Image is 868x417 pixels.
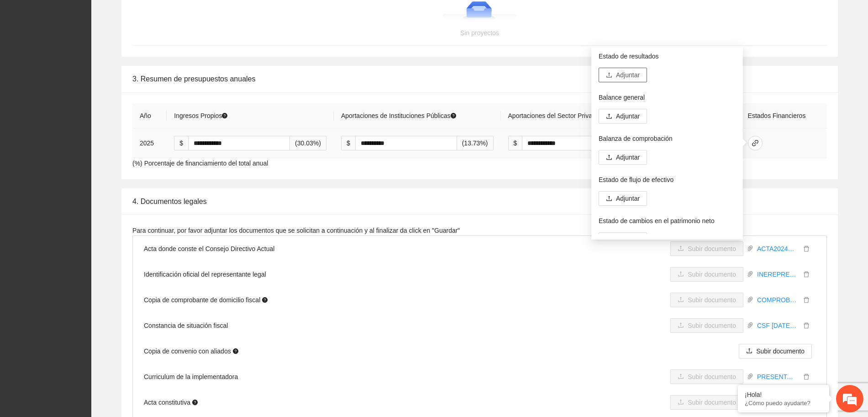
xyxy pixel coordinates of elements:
[616,152,640,162] span: Adjuntar
[132,66,827,92] div: 3. Resumen de presupuestos anuales
[745,391,822,398] div: ¡Hola!
[739,344,812,358] button: uploadSubir documento
[53,122,126,214] span: Estamos en línea.
[599,232,647,247] button: upload
[457,136,494,150] span: (13.73%)
[599,71,647,79] span: uploadAdjuntar
[748,139,762,147] span: link
[670,271,743,278] span: uploadSubir documento
[132,188,827,214] div: 4. Documentos legales
[144,295,268,305] span: Copia de comprobante de domicilio fiscal
[599,216,736,226] p: Estado de cambios en el patrimonio neto
[801,374,811,380] span: delete
[670,369,743,384] button: uploadSubir documento
[341,112,456,119] span: Aportaciones de Instituciones Públicas
[144,346,238,356] span: Copia de convenio con aliados
[801,269,812,279] button: delete
[233,348,238,354] span: question-circle
[747,271,753,277] span: paper-clip
[670,245,743,252] span: uploadSubir documento
[670,293,743,307] button: uploadSubir documento
[670,267,743,282] button: uploadSubir documento
[132,128,167,158] td: 2025
[748,136,763,150] button: link
[143,28,816,38] div: Sin proyectos
[192,400,198,405] span: question-circle
[670,318,743,333] button: uploadSubir documento
[599,51,736,61] p: Estado de resultados
[801,321,812,331] button: delete
[599,191,647,206] button: uploadAdjuntar
[599,154,647,161] span: uploadAdjuntar
[746,347,752,355] span: upload
[132,103,167,128] th: Año
[599,134,736,144] p: Balanza de comprobación
[290,136,326,150] span: (30.03%)
[801,372,812,382] button: delete
[745,400,822,406] p: ¿Cómo puedo ayudarte?
[747,373,753,380] span: paper-clip
[133,262,826,287] li: Identificación oficial del representante legal
[599,109,647,123] button: uploadAdjuntar
[801,246,811,252] span: delete
[508,112,605,119] span: Aportaciones del Sector Privado
[606,113,612,120] span: upload
[451,113,456,118] span: question-circle
[5,250,174,282] textarea: Escriba su mensaje y pulse “Intro”
[756,346,805,356] span: Subir documento
[121,92,838,179] div: (%) Porcentaje de financiamiento del total anual
[747,245,753,251] span: paper-clip
[739,347,812,355] span: uploadSubir documento
[174,136,188,150] span: $
[801,271,811,278] span: delete
[747,296,753,303] span: paper-clip
[133,364,826,390] li: Curriculum de la implementadora
[599,92,736,102] p: Balance general
[801,322,811,329] span: delete
[801,244,812,254] button: delete
[753,372,801,382] a: PRESENTACIONMCVJUNIO2025.pdf
[753,244,801,254] a: ACTA2024CONSEJOACTUAL.pdf
[741,103,827,128] th: Estados Financieros
[599,150,647,165] button: uploadAdjuntar
[753,321,801,331] a: CSF [DATE].pdf
[753,269,801,279] a: INEREPRESENTANTELEGAL.pdf
[262,297,268,303] span: question-circle
[670,322,743,329] span: uploadSubir documento
[670,399,743,406] span: uploadSubir documento
[606,195,612,203] span: upload
[222,113,227,118] span: question-circle
[132,227,460,234] span: Para continuar, por favor adjuntar los documentos que se solicitan a continuación y al finalizar ...
[599,112,647,120] span: uploadAdjuntar
[174,112,227,119] span: Ingresos Propios
[508,136,522,150] span: $
[606,154,612,161] span: upload
[801,295,812,305] button: delete
[616,70,640,80] span: Adjuntar
[670,373,743,380] span: uploadSubir documento
[599,68,647,82] button: uploadAdjuntar
[747,322,753,328] span: paper-clip
[616,111,640,121] span: Adjuntar
[133,236,826,262] li: Acta donde conste el Consejo Directivo Actual
[144,397,198,407] span: Acta constitutiva
[670,395,743,410] button: uploadSubir documento
[341,136,355,150] span: $
[753,295,801,305] a: COMPROBANTEDOMICILIO2025.pdf
[606,72,612,79] span: upload
[801,297,811,303] span: delete
[47,47,153,59] div: Chatee con nosotros ahora
[670,296,743,304] span: uploadSubir documento
[599,175,736,185] p: Estado de flujo de efectivo
[133,313,826,338] li: Constancia de situación fiscal
[616,193,640,203] span: Adjuntar
[599,195,647,202] span: uploadAdjuntar
[670,241,743,256] button: uploadSubir documento
[150,5,172,27] div: Minimizar ventana de chat en vivo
